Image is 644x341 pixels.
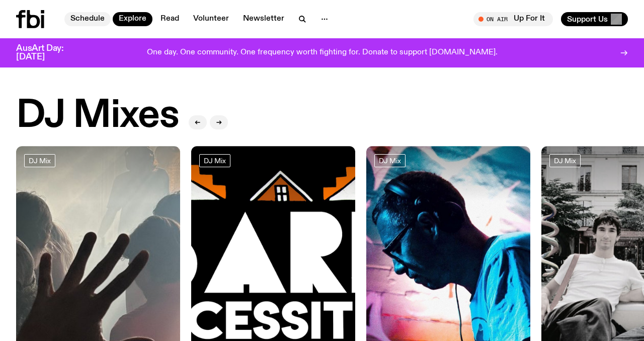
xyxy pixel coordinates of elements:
button: On AirUp For It [473,12,553,26]
a: DJ Mix [374,154,406,167]
span: DJ Mix [204,157,226,164]
a: Schedule [64,12,111,26]
button: Support Us [561,12,628,26]
a: DJ Mix [199,154,230,167]
a: DJ Mix [549,154,581,167]
a: Explore [113,12,152,26]
span: DJ Mix [554,157,576,164]
a: Read [154,12,185,26]
h2: DJ Mixes [16,97,179,135]
a: Newsletter [237,12,290,26]
span: Support Us [567,15,608,24]
a: Volunteer [187,12,235,26]
span: DJ Mix [379,157,401,164]
p: One day. One community. One frequency worth fighting for. Donate to support [DOMAIN_NAME]. [147,48,498,57]
a: DJ Mix [24,154,55,167]
span: DJ Mix [29,157,51,164]
h3: AusArt Day: [DATE] [16,44,80,61]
